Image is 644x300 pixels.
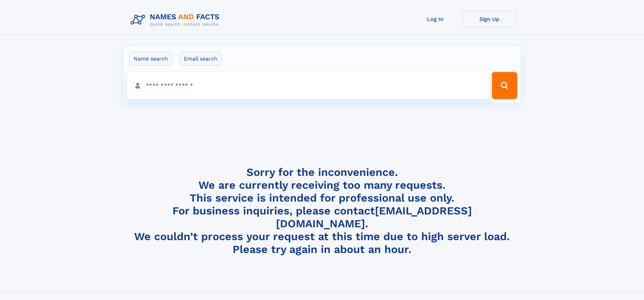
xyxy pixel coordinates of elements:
[276,204,472,230] a: [EMAIL_ADDRESS][DOMAIN_NAME]
[127,72,489,99] input: search input
[129,52,172,66] label: Name search
[492,72,517,99] button: Search Button
[462,11,517,27] a: Sign Up
[408,11,462,27] a: Log In
[180,52,222,66] label: Email search
[128,166,517,256] h4: Sorry for the inconvenience. We are currently receiving too many requests. This service is intend...
[128,11,225,29] img: Logo Names and Facts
